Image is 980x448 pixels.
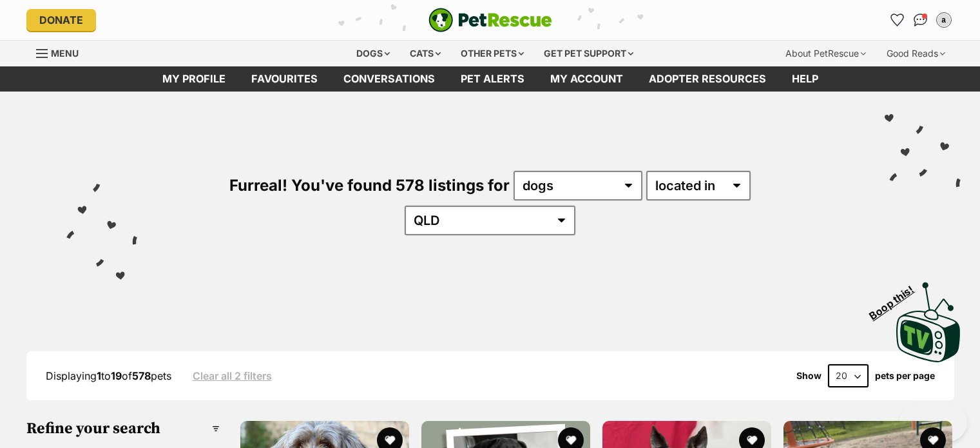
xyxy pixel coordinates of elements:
a: Favourites [238,66,331,92]
div: Dogs [347,41,399,66]
a: Pet alerts [448,66,537,92]
span: Show [796,371,821,381]
div: Cats [401,41,450,66]
button: My account [934,10,954,30]
span: Boop this! [867,275,927,322]
div: Other pets [452,41,533,66]
h3: Refine your search [26,420,220,438]
div: About PetRescue [776,41,875,66]
img: logo-e224e6f780fb5917bec1dbf3a21bbac754714ae5b6737aabdf751b685950b380.svg [428,8,552,32]
span: Menu [51,48,79,59]
a: Favourites [887,10,908,30]
img: chat-41dd97257d64d25036548639549fe6c8038ab92f7586957e7f3b1b290dea8141.svg [914,14,927,26]
a: My account [537,66,636,92]
strong: 19 [111,369,122,382]
a: Clear all 2 filters [193,370,272,382]
div: a [937,14,950,26]
a: Conversations [910,10,931,30]
div: Good Reads [878,41,954,66]
a: Help [779,66,831,92]
strong: 578 [132,369,151,382]
a: Donate [26,9,96,31]
a: Menu [36,41,88,64]
div: Get pet support [535,41,642,66]
a: PetRescue [428,8,552,32]
span: Displaying to of pets [46,369,171,382]
span: Furreal! You've found 578 listings for [229,176,510,195]
ul: Account quick links [887,10,954,30]
a: My profile [149,66,238,92]
iframe: Help Scout Beacon - Open [899,403,967,442]
label: pets per page [875,371,935,381]
img: PetRescue TV logo [896,282,961,362]
a: conversations [331,66,448,92]
strong: 1 [97,369,101,382]
a: Boop this! [896,271,961,365]
a: Adopter resources [636,66,779,92]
